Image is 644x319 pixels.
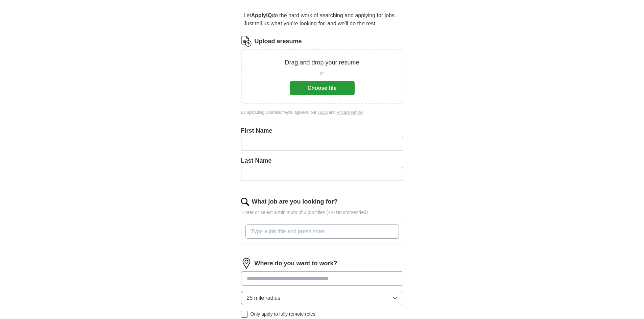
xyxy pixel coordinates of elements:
[285,58,359,67] p: Drag and drop your resume
[290,81,355,95] button: Choose file
[252,197,338,206] label: What job are you looking for?
[241,126,403,135] label: First Name
[241,311,248,318] input: Only apply to fully remote roles
[320,70,324,77] span: or
[251,12,272,18] strong: ApplyIQ
[317,110,328,115] a: T&Cs
[241,109,403,115] div: By uploading your resume you agree to our and .
[241,209,403,216] p: Enter or select a minimum of 3 job titles (4-8 recommended)
[241,156,403,165] label: Last Name
[241,291,403,305] button: 25 mile radius
[337,110,363,115] a: Privacy Notice
[241,198,249,206] img: search.png
[241,9,403,30] p: Let do the hard work of searching and applying for jobs. Just tell us what you're looking for, an...
[247,294,281,302] span: 25 mile radius
[241,258,252,269] img: location.png
[255,259,337,268] label: Where do you want to work?
[251,311,315,318] span: Only apply to fully remote roles
[255,37,302,46] label: Upload a resume
[245,224,399,239] input: Type a job title and press enter
[241,36,252,47] img: CV Icon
